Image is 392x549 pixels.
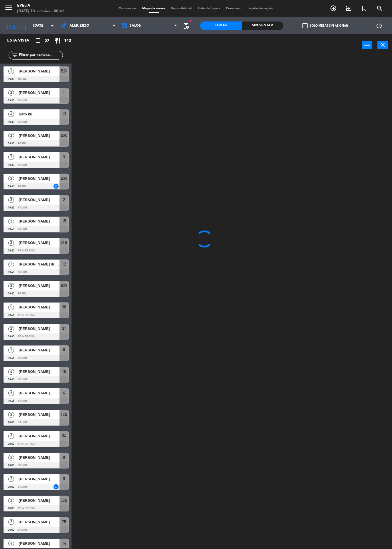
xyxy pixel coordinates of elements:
span: Lista de Espera [195,7,223,10]
span: [PERSON_NAME] [19,498,60,504]
span: [PERSON_NAME] [19,455,60,461]
span: 8 [63,454,65,461]
span: 2 [8,90,14,96]
span: 2 [8,133,14,139]
span: 31B [61,239,68,246]
span: 2 [8,498,14,504]
span: [PERSON_NAME] [19,369,60,375]
span: [PERSON_NAME] [19,90,60,96]
span: 5 [8,305,14,310]
span: 12B [61,411,68,418]
i: exit_to_app [346,5,353,12]
span: 2 [8,412,14,418]
span: Mapa de mesas [140,7,168,10]
span: [PERSON_NAME] [19,133,60,139]
span: Beto ku [19,111,60,117]
span: 143 [64,38,71,44]
span: 2 [8,197,14,203]
span: 2 [8,477,14,482]
span: [PERSON_NAME] [19,412,60,418]
span: [PERSON_NAME] [19,390,60,396]
span: B26 [61,175,68,182]
span: 6 [63,347,65,354]
span: [PERSON_NAME] [19,219,60,225]
span: 2 [8,154,14,160]
span: 9 [63,476,65,483]
span: [PERSON_NAME] di [PERSON_NAME] [19,261,60,267]
span: 2 [8,434,14,439]
span: 2 [63,196,65,203]
span: 2 [8,68,14,74]
span: 14 [62,540,66,547]
span: Disponibilidad [168,7,195,10]
span: fiber_manual_record [189,19,192,23]
span: [PERSON_NAME] [19,240,60,246]
span: 4 [8,541,14,547]
span: 31 [62,325,66,332]
div: Esta vista [3,37,41,44]
span: B20 [61,132,68,139]
span: 4 [8,369,14,375]
span: 1 [63,89,65,96]
span: 3 [8,391,14,396]
span: B22 [61,282,68,289]
span: 2 [8,326,14,332]
span: 4 [8,111,14,117]
span: 30 [62,304,66,311]
span: [PERSON_NAME] [19,519,60,525]
i: filter_list [11,52,18,59]
span: 3 [63,154,65,160]
span: check_box_outline_blank [303,23,308,28]
span: 3 [8,219,14,225]
i: restaurant [54,37,61,44]
span: [PERSON_NAME] [19,283,60,289]
i: add_circle_outline [330,5,337,12]
i: menu [4,3,13,12]
span: 2 [8,520,14,525]
span: [PERSON_NAME] [19,197,60,203]
i: arrow_drop_down [49,22,56,29]
i: power_input [364,41,371,48]
button: menu [4,3,13,14]
span: 15 [62,218,66,225]
span: 2 [8,348,14,353]
input: Filtrar por nombre... [18,52,63,58]
span: 2 [8,262,14,267]
i: close [380,41,387,48]
label: Solo mesas sin asignar [303,23,348,28]
span: Pre-acceso [223,7,245,10]
span: pending_actions [183,22,189,29]
span: Almuerzo [70,24,89,28]
span: 2 [8,283,14,289]
span: 2 [8,176,14,182]
span: [PERSON_NAME] [19,541,60,547]
span: B24 [61,68,68,74]
span: 57 [45,38,49,44]
span: [PERSON_NAME] [19,68,60,74]
span: 4 [63,390,65,397]
span: [PERSON_NAME] [19,176,60,182]
div: Todas [200,21,242,30]
i: turned_in_not [361,5,368,12]
span: 12 [62,261,66,268]
span: [PERSON_NAME] [19,154,60,160]
span: [PERSON_NAME] [19,326,60,332]
span: 16 [62,368,66,375]
i: crop_square [35,37,41,44]
span: [PERSON_NAME] [19,476,60,482]
span: 34 [62,433,66,440]
span: [PERSON_NAME] [19,304,60,310]
span: 7B [62,519,66,526]
span: SALON [130,24,142,28]
span: 33B [61,497,68,504]
span: Tarjetas de regalo [245,7,276,10]
div: Sin sentar [242,21,284,30]
span: 2 [8,240,14,246]
button: power_input [362,41,373,49]
div: Evelia [17,3,64,9]
span: [PERSON_NAME] [19,347,60,353]
span: [PERSON_NAME] [19,433,60,439]
div: [DATE] 10. octubre - 00:41 [17,9,64,14]
i: power_settings_new [376,22,383,29]
span: Mis reservas [116,7,140,10]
